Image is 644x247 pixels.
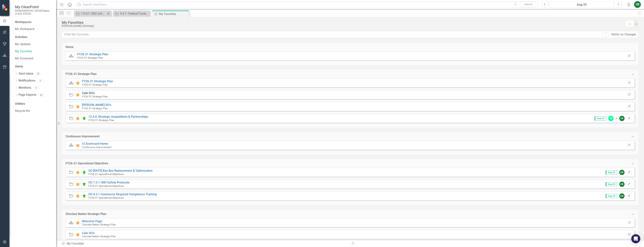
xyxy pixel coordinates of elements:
small: FY26-31 Strategic Plan [88,119,114,122]
div: Notify on Changes [611,32,636,37]
img: ClearPoint Strategy [2,4,8,11]
div: Continuous Improvement [66,134,100,139]
div: 0 [37,79,43,82]
button: Aug-25 [549,1,614,8]
a: FY26-31 Strategic Plan [77,52,108,56]
a: OO [DATE] Key Box Replacement & Optimization [88,169,153,172]
small: Continuous Improvement [82,146,111,149]
img: On Target [82,194,86,198]
div: Aug-25 [551,2,613,7]
img: On Target [82,116,86,121]
img: On Target [82,182,86,186]
a: 12.4.4: Strategic Acquisitions & Partnerships [88,115,148,118]
img: On Target [82,170,86,175]
div: My Favorites [62,20,622,25]
div: Utilities [15,102,52,106]
div: 62 [38,93,44,97]
div: CR [619,116,625,121]
div: [PERSON_NAME] (Strategy) [62,25,622,27]
small: FY26-31 Strategic Plan [77,56,103,59]
div: Alerts [15,64,52,69]
div: 0 [33,86,39,89]
div: 9.4.7: Federal Funding - ISDEAA 105L (Facility Leases) [120,11,149,16]
span: Aug-25 [606,194,617,198]
small: Choctaw Nation Strategic Plan [82,235,116,238]
div: FY26-31 Operational Objectives [66,161,108,166]
input: Filter My Favorites... [62,31,603,38]
small: FY26-31 Strategic Plan [82,83,108,86]
a: Page Exports [19,93,36,97]
span: My ClearPoint [15,5,52,9]
a: My Workspace [15,27,52,31]
a: My Updates [15,42,52,46]
span: Aug-25 [606,170,617,174]
button: Search [519,2,538,7]
span: Search [524,3,532,6]
div: Home [66,45,74,49]
a: Notifications [19,79,35,83]
small: FY26-31 Operational Objectives [88,184,124,187]
a: Cale SO's [82,91,95,95]
a: My Favorites [15,49,52,54]
a: Welcome Page [82,219,102,223]
small: FY26-31 Strategic Plan [82,95,108,98]
div: Workspaces [15,20,31,24]
div: CR [619,193,625,199]
div: 7.0.67: CNO Safety Protocols [81,11,106,16]
a: Recycle Bin [15,109,52,113]
div: CR [619,182,625,187]
a: My Scorecard [15,56,52,61]
small: [DEMOGRAPHIC_DATA] Nation of [US_STATE] [15,9,52,15]
a: FY26-31 Strategic Plan [82,79,113,83]
a: OO 7.3.1 CNO Safety Protocols [88,181,130,184]
div: 22 [35,72,41,75]
a: OO 8.3.1 Commerce Required Compliance Training [88,192,157,196]
a: [PERSON_NAME] SO's [82,103,111,107]
div: My Favorites [61,242,347,246]
small: FY26-31 Strategic Plan [82,107,108,110]
div: VB [608,116,613,121]
small: FY26-31 Operational Objectives [88,196,124,199]
div: CR [619,170,625,175]
button: Set Home Page [626,54,632,58]
span: Aug-25 [595,116,606,121]
button: CR [634,1,641,8]
small: Choctaw Nation Strategic Plan [82,223,116,226]
small: FY26-31 Operational Objectives [88,173,124,176]
div: Activities [15,35,52,39]
div: Open Intercom Messenger [631,234,640,243]
a: 9.4.7: Federal Funding - ISDEAA 105L (Facility Leases) [114,11,149,16]
a: 7.0.67: CNO Safety Protocols [75,11,106,16]
a: Alert Inbox [19,72,33,76]
a: CI Scorecard Home [82,142,108,145]
span: Aug-25 [606,182,617,186]
div: Choctaw Nation Strategic Plan [66,212,106,216]
a: Cale SO's [82,231,95,235]
a: Mentions [19,86,31,90]
input: Search ClearPoint... [76,1,539,8]
div: FY26-31 Strategic Plan [66,72,97,76]
div: My Favorites [159,12,188,16]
